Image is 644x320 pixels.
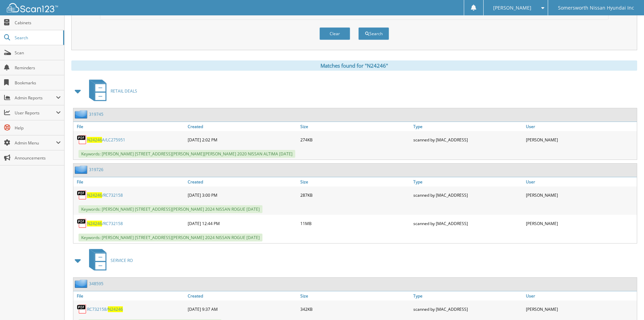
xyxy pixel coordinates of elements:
img: PDF.png [77,135,87,145]
span: SERVICE RO [111,258,133,263]
span: Reminders [15,65,61,71]
span: Help [15,125,61,131]
a: 319745 [89,111,103,117]
span: N24246 [87,192,102,198]
span: User Reports [15,110,56,116]
a: Created [186,291,299,301]
img: PDF.png [77,304,87,314]
div: 11MB [299,217,411,230]
span: Keywords: [PERSON_NAME] [STREET_ADDRESS][PERSON_NAME] 2024 NISSAN ROGUE [DATE] [78,205,262,213]
div: [PERSON_NAME] [524,188,637,202]
a: N24246A/LC275951 [87,137,125,143]
span: Admin Reports [15,95,56,101]
a: Created [186,122,299,131]
button: Search [358,27,389,40]
a: SERVICE RO [85,247,133,274]
div: [DATE] 2:02 PM [186,133,299,147]
a: 348595 [89,281,103,287]
img: PDF.png [77,190,87,200]
img: folder2.png [75,165,89,174]
a: User [524,291,637,301]
div: scanned by [MAC_ADDRESS] [412,133,524,147]
span: Announcements [15,155,61,161]
span: [PERSON_NAME] [493,6,531,10]
div: scanned by [MAC_ADDRESS] [412,217,524,230]
a: N24246/RC732158 [87,221,123,226]
span: Bookmarks [15,80,61,86]
a: File [73,291,186,301]
img: folder2.png [75,110,89,119]
a: Size [299,122,411,131]
a: Type [412,177,524,186]
div: [PERSON_NAME] [524,217,637,230]
a: Size [299,177,411,186]
a: Type [412,291,524,301]
div: Matches found for "N24246" [71,60,637,71]
button: Clear [319,27,350,40]
a: User [524,177,637,186]
div: 342KB [299,302,411,316]
div: [DATE] 3:00 PM [186,188,299,202]
a: RC732158/N24246 [87,306,123,312]
span: Admin Menu [15,140,56,146]
div: 274KB [299,133,411,147]
span: N24246 [87,221,102,226]
img: PDF.png [77,218,87,228]
span: N24246 [87,137,102,143]
span: RETAIL DEALS [111,88,137,94]
a: RETAIL DEALS [85,78,137,105]
div: scanned by [MAC_ADDRESS] [412,302,524,316]
span: Keywords: [PERSON_NAME] [STREET_ADDRESS][PERSON_NAME][PERSON_NAME] 2020 NISSAN ALTIMA [DATE] [78,150,295,158]
span: Scan [15,50,61,56]
iframe: Chat Widget [610,287,644,320]
span: Somersworth Nissan Hyundai Inc [558,6,634,10]
div: [PERSON_NAME] [524,302,637,316]
a: N24246/RC732158 [87,192,123,198]
div: [DATE] 9:37 AM [186,302,299,316]
img: folder2.png [75,279,89,288]
a: File [73,177,186,186]
div: scanned by [MAC_ADDRESS] [412,188,524,202]
a: Size [299,291,411,301]
span: N24246 [108,306,123,312]
a: File [73,122,186,131]
a: Type [412,122,524,131]
span: Cabinets [15,20,61,26]
span: Keywords: [PERSON_NAME] [STREET_ADDRESS][PERSON_NAME] 2024 NISSAN ROGUE [DATE] [78,234,262,241]
a: Created [186,177,299,186]
img: scan123-logo-white.svg [7,3,58,12]
div: [DATE] 12:44 PM [186,217,299,230]
div: [PERSON_NAME] [524,133,637,147]
div: 287KB [299,188,411,202]
span: Search [15,35,60,41]
a: User [524,122,637,131]
a: 319726 [89,167,103,172]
